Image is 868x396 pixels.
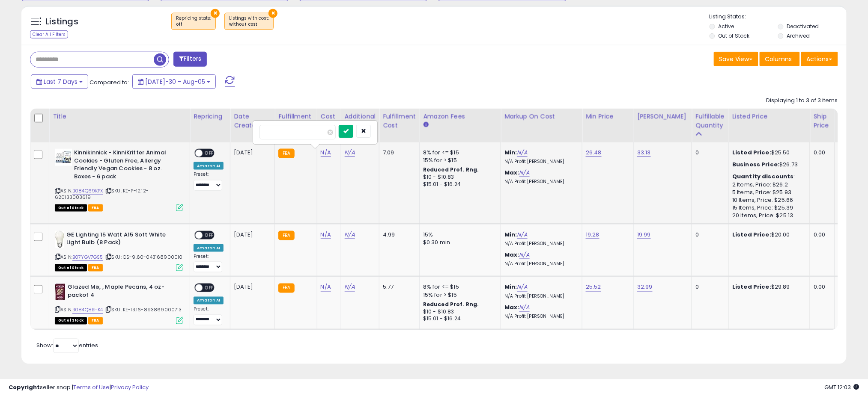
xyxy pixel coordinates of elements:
span: 2025-08-13 12:03 GMT [825,383,859,391]
a: 33.13 [637,148,651,157]
b: Listed Price: [732,148,771,157]
p: N/A Profit [PERSON_NAME] [504,314,576,320]
a: N/A [321,148,331,157]
b: Max: [504,168,519,177]
div: Fulfillment Cost [383,112,416,130]
div: 8% for <= $15 [423,284,494,291]
span: OFF [203,150,216,157]
div: Clear All Filters [30,30,68,38]
div: [DATE] [234,231,268,239]
div: : [732,173,803,180]
strong: Copyright [9,383,40,391]
a: N/A [345,148,355,157]
div: 15% for > $15 [423,157,494,164]
th: The percentage added to the cost of goods (COGS) that forms the calculator for Min & Max prices. [501,109,582,142]
a: N/A [345,283,355,292]
div: 0.00 [814,284,828,291]
div: Ship Price [814,112,831,130]
a: B084Q69KPX [72,187,103,195]
div: Fulfillable Quantity [695,112,725,130]
b: Quantity discounts [732,172,794,180]
b: Min: [504,283,517,291]
div: [DATE] [234,149,268,157]
span: | SKU: KE-P-12.12-620133003619 [55,187,149,200]
small: FBA [278,149,294,158]
div: 15% for > $15 [423,292,494,299]
div: $20.00 [732,231,803,239]
img: 31RKNWMh9ZL._SL40_.jpg [55,231,64,248]
small: FBA [278,231,294,240]
img: 41CZ9qru9wL._SL40_.jpg [55,284,66,301]
a: 25.52 [586,283,601,292]
a: N/A [321,283,331,292]
div: $15.01 - $16.24 [423,316,494,323]
div: 10 Items, Price: $25.66 [732,196,803,204]
a: Privacy Policy [111,383,149,391]
span: Show: entries [36,342,98,350]
a: N/A [519,304,530,312]
a: 32.99 [637,283,653,292]
span: All listings that are currently out of stock and unavailable for purchase on Amazon [55,204,87,212]
div: Markup on Cost [504,112,579,121]
div: Displaying 1 to 3 of 3 items [767,97,838,105]
small: Amazon Fees. [423,121,428,129]
p: Listing States: [710,13,847,21]
button: Actions [801,52,838,66]
div: 0 [695,149,722,157]
span: All listings that are currently out of stock and unavailable for purchase on Amazon [55,317,87,325]
div: Preset: [194,254,224,273]
div: ASIN: [55,231,183,271]
small: FBA [278,284,294,293]
b: Listed Price: [732,283,771,291]
button: Last 7 Days [31,74,88,89]
div: Repricing [194,112,227,121]
div: Cost [321,112,337,121]
div: 20 Items, Price: $25.13 [732,212,803,219]
a: 19.99 [637,231,651,239]
b: Business Price: [732,160,779,168]
div: ASIN: [55,284,183,323]
a: N/A [519,251,530,259]
div: $29.89 [732,284,803,291]
p: N/A Profit [PERSON_NAME] [504,261,576,267]
b: Max: [504,251,519,259]
a: B084Q8BHK4 [72,307,103,314]
div: 0 [695,231,722,239]
p: N/A Profit [PERSON_NAME] [504,241,576,247]
span: OFF [203,284,216,292]
div: ASIN: [55,149,183,210]
label: Out of Stock [719,32,750,39]
a: Terms of Use [73,383,110,391]
img: 51-Z0WCOuUL._SL40_.jpg [55,149,72,166]
b: Listed Price: [732,231,771,239]
span: Columns [765,55,792,63]
div: $0.30 min [423,239,494,246]
span: Repricing state : [176,15,211,28]
div: Additional Cost [345,112,376,130]
div: $10 - $10.83 [423,174,494,181]
b: Max: [504,304,519,312]
div: $26.73 [732,161,803,168]
div: [PERSON_NAME] [637,112,688,121]
p: N/A Profit [PERSON_NAME] [504,294,576,300]
div: off [176,21,211,27]
label: Archived [787,32,810,39]
b: Min: [504,231,517,239]
a: N/A [321,231,331,239]
p: N/A Profit [PERSON_NAME] [504,179,576,185]
span: | SKU: CS-9.60-043168900010 [104,254,183,260]
b: GE Lighting 15 Watt A15 Soft White Light Bulb (8 Pack) [66,231,170,249]
div: Fulfillment [278,112,313,121]
div: seller snap | | [9,384,149,392]
b: Glazed Mix, , Maple Pecans, 4 oz- packof 4 [68,284,172,301]
div: Preset: [194,171,224,191]
button: × [211,9,220,18]
div: 5.77 [383,284,413,291]
a: N/A [517,283,528,292]
b: Reduced Prof. Rng. [423,301,479,308]
div: Amazon AI [194,244,224,252]
div: 4.99 [383,231,413,239]
div: $10 - $10.83 [423,309,494,316]
span: [DATE]-30 - Aug-05 [145,77,205,86]
button: × [268,9,277,18]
